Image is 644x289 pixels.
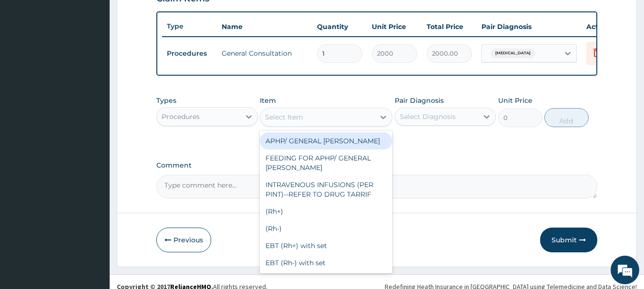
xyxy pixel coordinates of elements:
[260,254,392,271] div: EBT (Rh-) with set
[260,96,276,105] label: Item
[162,112,200,121] div: Procedures
[260,237,392,254] div: EBT (Rh+) with set
[156,161,598,169] label: Comment
[260,176,392,203] div: INTRAVENOUS INFUSIONS (PER PINT)--REFER TO DRUG TARRIF
[400,112,456,121] div: Select Diagnosis
[312,17,367,36] th: Quantity
[260,203,392,220] div: (Rh+)
[477,17,582,36] th: Pair Diagnosis
[260,271,392,289] div: Wound Dressing PER DAY
[395,96,444,105] label: Pair Diagnosis
[540,228,597,252] button: Submit
[260,132,392,149] div: APHP/ GENERAL [PERSON_NAME]
[544,108,589,127] button: Add
[217,17,312,36] th: Name
[498,96,532,105] label: Unit Price
[50,53,160,66] div: Chat with us now
[162,45,217,62] td: Procedures
[367,17,422,36] th: Unit Price
[582,17,629,36] th: Actions
[260,220,392,237] div: (Rh-)
[156,5,179,28] div: Minimize live chat window
[491,49,535,58] span: [MEDICAL_DATA]
[217,44,312,63] td: General Consultation
[5,190,182,223] textarea: Type your message and hit 'Enter'
[156,97,176,105] label: Types
[260,149,392,176] div: FEEDING FOR APHP/ GENERAL [PERSON_NAME]
[18,48,39,71] img: d_794563401_company_1708531726252_794563401
[422,17,477,36] th: Total Price
[156,228,211,252] button: Previous
[265,112,303,122] div: Select Item
[162,18,217,35] th: Type
[55,85,132,181] span: We're online!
